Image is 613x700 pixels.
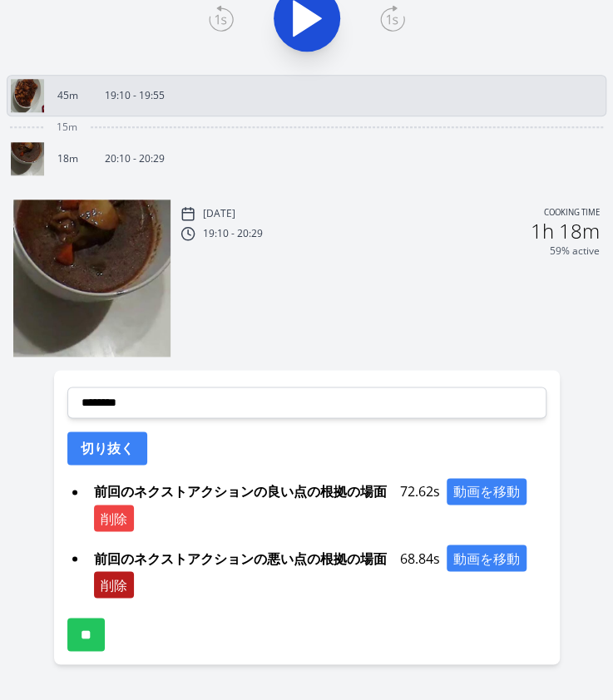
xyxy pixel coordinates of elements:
p: 19:10 - 19:55 [105,89,165,102]
button: 動画を移動 [447,545,526,571]
span: 15m [57,121,77,134]
p: [DATE] [202,207,235,220]
p: 18m [57,152,78,165]
img: 250812111135_thumb.jpeg [13,200,171,357]
button: 削除 [94,571,134,598]
button: 切り抜く [67,431,147,465]
p: Cooking time [544,206,600,221]
p: 59% active [550,244,600,258]
button: 動画を移動 [447,478,526,505]
div: 72.62s [87,478,546,531]
p: 45m [57,89,78,102]
div: 68.84s [87,545,546,598]
img: 250812101107_thumb.jpeg [11,79,44,112]
p: 20:10 - 20:29 [105,152,165,165]
h2: 1h 18m [531,221,600,241]
p: 19:10 - 20:29 [202,227,262,240]
img: 250812111135_thumb.jpeg [11,142,44,175]
span: 前回のネクストアクションの悪い点の根拠の場面 [87,545,393,571]
span: 前回のネクストアクションの良い点の根拠の場面 [87,478,393,505]
button: 削除 [94,505,134,531]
